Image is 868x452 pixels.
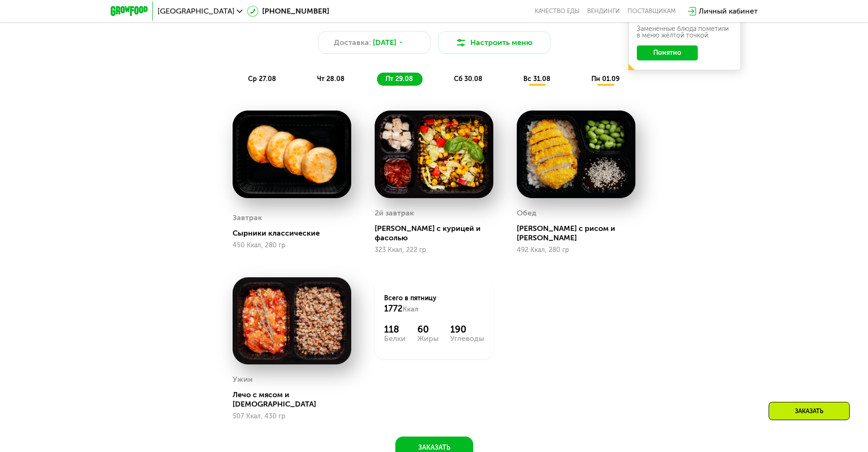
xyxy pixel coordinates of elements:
[375,224,501,243] div: [PERSON_NAME] с курицей и фасолью
[587,7,620,15] a: Вендинги
[334,37,371,48] span: Доставка:
[233,211,262,225] div: Завтрак
[385,75,413,83] span: пт 29.08
[517,224,643,243] div: [PERSON_NAME] с рисом и [PERSON_NAME]
[454,75,483,83] span: сб 30.08
[637,26,732,39] div: Заменённые блюда пометили в меню жёлтой точкой.
[375,246,493,254] div: 323 Ккал, 222 гр
[247,6,329,17] a: [PHONE_NUMBER]
[233,229,359,238] div: Сырники классические
[591,75,619,83] span: пн 01.09
[523,75,551,83] span: вс 31.08
[384,304,403,314] span: 1772
[373,37,396,48] span: [DATE]
[233,242,351,249] div: 450 Ккал, 280 гр
[535,7,580,15] a: Качество еды
[699,6,758,17] div: Личный кабинет
[417,324,438,335] div: 60
[375,206,414,220] div: 2й завтрак
[233,390,359,409] div: Лечо с мясом и [DEMOGRAPHIC_DATA]
[384,294,484,314] div: Всего в пятницу
[450,335,484,342] div: Углеводы
[637,45,698,60] button: Понятно
[158,7,234,15] span: [GEOGRAPHIC_DATA]
[233,372,253,386] div: Ужин
[450,324,484,335] div: 190
[384,324,406,335] div: 118
[317,75,345,83] span: чт 28.08
[627,7,676,15] div: поставщикам
[769,402,850,420] div: Заказать
[248,75,276,83] span: ср 27.08
[438,31,551,54] button: Настроить меню
[517,246,635,254] div: 492 Ккал, 280 гр
[517,206,536,220] div: Обед
[384,335,406,342] div: Белки
[233,413,351,420] div: 507 Ккал, 430 гр
[417,335,438,342] div: Жиры
[403,305,418,313] span: Ккал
